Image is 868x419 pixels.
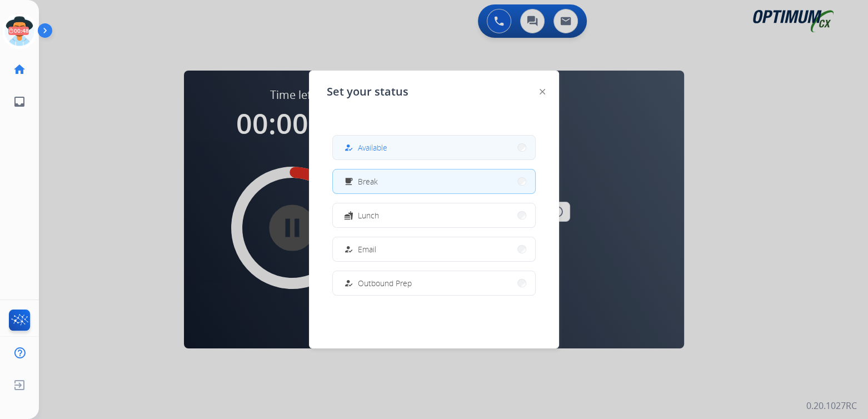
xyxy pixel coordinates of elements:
mat-icon: fastfood [344,211,353,220]
mat-icon: home [13,63,26,76]
p: 0.20.1027RC [806,399,857,412]
span: Outbound Prep [358,277,412,289]
button: Break [333,169,535,193]
span: Set your status [327,84,408,99]
mat-icon: how_to_reg [344,245,353,254]
span: Break [358,176,378,187]
button: Outbound Prep [333,271,535,295]
mat-icon: free_breakfast [344,177,353,186]
mat-icon: inbox [13,95,26,108]
button: Email [333,237,535,261]
img: close-button [540,89,545,94]
span: Lunch [358,209,379,221]
mat-icon: how_to_reg [344,278,353,288]
span: Available [358,142,387,153]
span: Email [358,243,376,255]
button: Available [333,136,535,159]
mat-icon: how_to_reg [344,143,353,152]
button: Lunch [333,203,535,227]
